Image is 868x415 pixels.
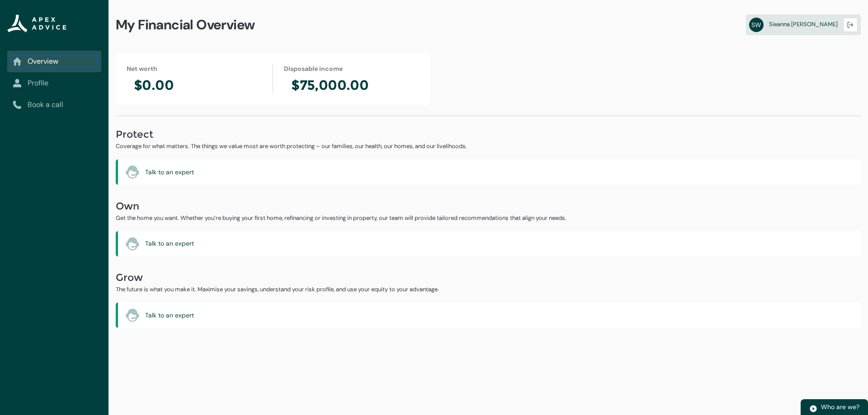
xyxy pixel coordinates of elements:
p: The future is what you make it. Maximise your savings, understand your risk profile, and use your... [116,285,861,294]
h2: Own [116,199,861,214]
a: Overview [13,56,96,67]
p: Get the home you want. Whether you’re buying your first home, refinancing or investing in propert... [116,214,861,223]
div: Net worth [127,64,262,73]
div: Disposable income [284,64,420,73]
a: Talk to an expert [145,168,194,177]
lightning-icon: Talk to an expert [125,165,140,179]
a: Book a call [13,99,96,110]
h2: $75,000.00 [284,77,420,94]
a: Profile [13,78,96,89]
h2: Protect [116,127,861,142]
lightning-icon: Talk to an expert [125,308,140,322]
lightning-icon: Talk to an expert [125,237,140,251]
nav: Sub page [7,51,101,116]
span: Sieanna [PERSON_NAME] [769,20,838,28]
abbr: SW [749,18,764,32]
p: Coverage for what matters. The things we value most are worth protecting – our families, our heal... [116,142,861,151]
img: Apex Advice Group [7,14,66,33]
span: Who are we? [821,403,859,411]
h2: $0.00 [127,77,262,94]
a: Talk to an expert [145,239,194,248]
a: Talk to an expert [145,311,194,320]
h2: Grow [116,270,861,285]
a: SWSieanna [PERSON_NAME] [746,14,861,35]
button: Logout [843,18,858,32]
span: My Financial Overview [116,16,255,33]
img: play.svg [809,405,817,413]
